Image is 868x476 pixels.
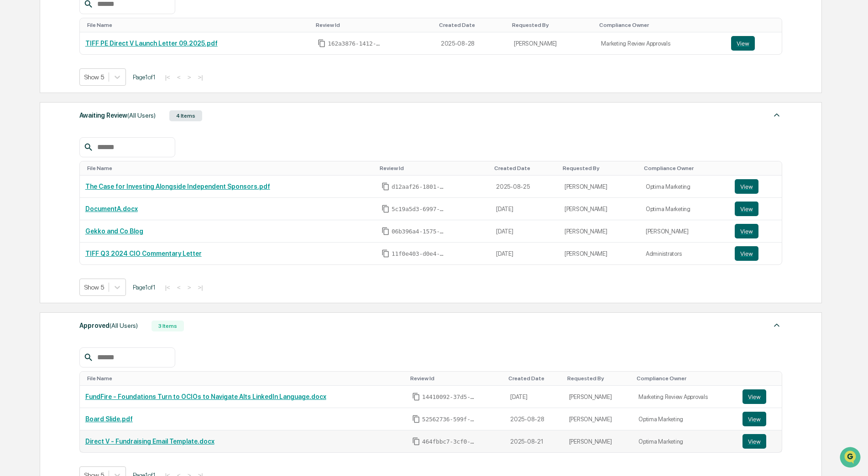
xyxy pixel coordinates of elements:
td: [PERSON_NAME] [564,408,633,430]
span: 11f0e403-d0e4-45d3-bf38-813d72971da7 [392,250,446,258]
button: View [735,202,758,216]
span: Attestations [75,115,113,124]
a: The Case for Investing Alongside Independent Sponsors.pdf [85,183,270,190]
a: View [743,389,777,404]
iframe: Open customer support [839,446,863,471]
span: 14410092-37d5-437f-93ab-ab132056eec1 [422,393,477,401]
div: Awaiting Review [79,109,156,121]
div: Start new chat [31,70,150,79]
span: 464fbbc7-3cf0-487d-a6f7-92d82b3c1ab7 [422,438,477,445]
span: Data Lookup [18,132,58,141]
td: [DATE] [491,243,559,264]
button: View [731,36,755,51]
span: Copy Id [318,39,326,47]
span: Copy Id [412,437,420,445]
td: Optima Marketing [633,430,737,452]
a: DocumentA.docx [85,205,138,212]
span: 52562736-599f-47b6-b042-73cd1fdf7e13 [422,416,477,423]
div: Toggle SortBy [380,165,487,171]
a: View [743,412,777,426]
button: > [185,284,194,291]
div: Toggle SortBy [494,165,555,171]
td: Optima Marketing [640,176,729,198]
td: [DATE] [505,386,563,408]
td: [PERSON_NAME] [559,220,640,243]
a: 🔎Data Lookup [5,129,61,145]
div: Toggle SortBy [737,165,778,171]
td: 2025-08-28 [435,32,509,54]
td: [PERSON_NAME] [559,176,640,198]
button: |< [162,284,173,291]
button: < [174,73,183,81]
div: 🗄️ [66,116,73,123]
td: Marketing Review Approvals [633,386,737,408]
span: (All Users) [110,322,138,329]
div: Toggle SortBy [316,22,431,28]
span: Copy Id [382,249,390,258]
button: View [735,179,758,194]
div: Toggle SortBy [637,375,733,382]
div: Toggle SortBy [410,375,501,382]
td: [PERSON_NAME] [559,198,640,220]
button: Start new chat [155,72,166,83]
a: View [731,36,776,51]
span: 5c19a5d3-6997-4f23-87f5-f6922eb3890c [392,206,446,213]
span: Copy Id [382,205,390,213]
span: Copy Id [412,415,420,423]
div: Toggle SortBy [87,22,309,28]
td: [DATE] [491,220,559,243]
span: Page 1 of 1 [133,284,156,291]
span: d12aaf26-1801-42be-8f88-af365266327f [392,183,446,191]
a: View [735,224,776,238]
div: Toggle SortBy [644,165,726,171]
button: View [743,434,766,449]
a: Direct V - Fundraising Email Template.docx [85,438,214,445]
button: View [735,246,758,261]
span: Preclearance [18,115,59,124]
td: [PERSON_NAME] [508,32,596,54]
div: Toggle SortBy [733,22,778,28]
div: Toggle SortBy [508,375,559,382]
span: Pylon [91,155,110,161]
a: View [735,246,776,261]
td: [PERSON_NAME] [564,430,633,452]
button: < [174,284,183,291]
a: TIFF Q3 2024 CIO Commentary Letter [85,250,202,257]
td: [DATE] [491,198,559,220]
td: [PERSON_NAME] [564,386,633,408]
a: 🖐️Preclearance [5,111,63,128]
img: caret [771,109,782,120]
td: 2025-08-21 [505,430,563,452]
td: 2025-08-28 [505,408,563,430]
span: (All Users) [127,112,156,119]
a: View [735,202,776,216]
div: 4 Items [169,110,202,121]
td: 2025-08-25 [491,176,559,198]
a: FundFire - Foundations Turn to OCIOs to Navigate Alts LinkedIn Language.docx [85,393,326,400]
div: Toggle SortBy [744,375,779,382]
a: Board Slide.pdf [85,415,133,423]
div: Toggle SortBy [563,165,637,171]
img: 1746055101610-c473b297-6a78-478c-a979-82029cc54cd1 [9,70,26,86]
span: Copy Id [412,393,420,401]
div: We're available if you need us! [31,79,115,86]
div: Toggle SortBy [439,22,505,28]
button: > [185,73,194,81]
div: 3 Items [152,321,184,331]
div: Toggle SortBy [599,22,722,28]
a: 🗄️Attestations [63,111,117,128]
div: Toggle SortBy [87,165,372,171]
button: View [735,224,758,238]
div: Approved [79,320,138,331]
td: Optima Marketing [640,198,729,220]
a: TIFF PE Direct V Launch Letter 09.2025.pdf [85,40,218,47]
button: View [743,389,766,404]
td: Administrators [640,243,729,264]
a: View [735,179,776,194]
span: Copy Id [382,182,390,191]
td: Marketing Review Approvals [596,32,725,54]
p: How can we help? [9,19,166,34]
button: >| [195,284,205,291]
a: View [743,434,777,449]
